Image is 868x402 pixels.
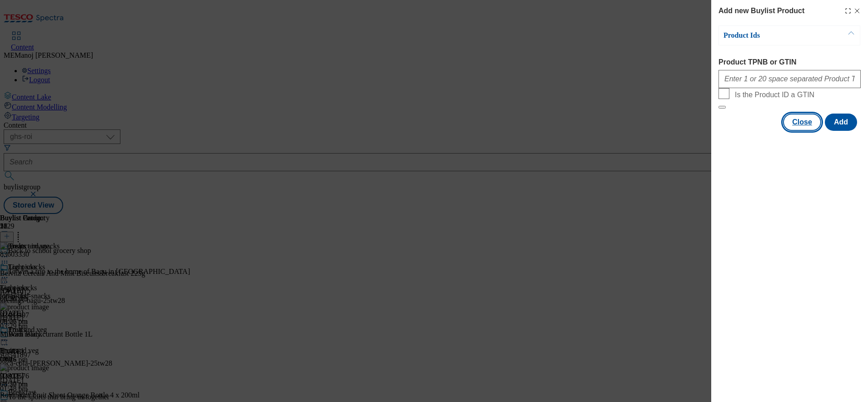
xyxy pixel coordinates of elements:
button: Add [825,114,857,131]
input: Enter 1 or 20 space separated Product TPNB or GTIN [718,70,861,88]
p: Product Ids [723,31,819,40]
label: Product TPNB or GTIN [718,58,861,66]
span: Is the Product ID a GTIN [735,91,814,99]
h4: Add new Buylist Product [718,5,804,16]
button: Close [783,114,821,131]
